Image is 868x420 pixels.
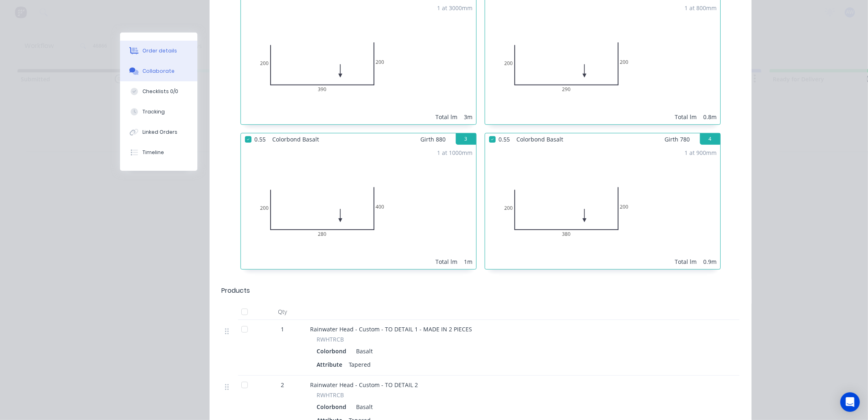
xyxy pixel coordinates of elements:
[317,359,346,370] div: Attribute
[120,102,197,122] button: Tracking
[436,113,458,121] div: Total lm
[269,133,323,145] span: Colorbond Basalt
[421,133,446,145] span: Girth 880
[142,67,175,75] div: Collaborate
[464,113,473,121] div: 3m
[142,149,164,156] div: Timeline
[353,401,373,413] div: Basalt
[222,286,250,296] div: Products
[281,381,284,389] span: 2
[353,345,373,357] div: Basalt
[142,108,165,115] div: Tracking
[346,359,374,370] div: Tapered
[310,325,472,333] span: Rainwater Head - Custom - TO DETAIL 1 - MADE IN 2 PIECES
[241,0,476,124] div: 02003902001 at 3000mmTotal lm3m
[251,133,269,145] span: 0.55
[840,392,860,412] div: Open Intercom Messenger
[317,335,344,344] span: RWHTRCB
[675,257,697,266] div: Total lm
[317,401,350,413] div: Colorbond
[665,133,690,145] span: Girth 780
[436,257,458,266] div: Total lm
[120,122,197,142] button: Linked Orders
[704,257,717,266] div: 0.9m
[317,391,344,399] span: RWHTRCB
[281,325,284,333] span: 1
[685,4,717,12] div: 1 at 800mm
[456,133,476,145] button: 3
[142,47,177,54] div: Order details
[120,41,197,61] button: Order details
[496,133,514,145] span: 0.55
[675,113,697,121] div: Total lm
[464,257,473,266] div: 1m
[437,148,473,157] div: 1 at 1000mm
[142,128,177,136] div: Linked Orders
[514,133,567,145] span: Colorbond Basalt
[120,81,197,102] button: Checklists 0/0
[704,113,717,121] div: 0.8m
[700,133,720,145] button: 4
[258,304,307,320] div: Qty
[142,88,178,95] div: Checklists 0/0
[120,61,197,81] button: Collaborate
[310,381,418,389] span: Rainwater Head - Custom - TO DETAIL 2
[317,345,350,357] div: Colorbond
[437,4,473,12] div: 1 at 3000mm
[120,142,197,163] button: Timeline
[241,145,476,269] div: 02002804001 at 1000mmTotal lm1m
[685,148,717,157] div: 1 at 900mm
[485,145,720,269] div: 02003802001 at 900mmTotal lm0.9m
[485,0,720,124] div: 02002902001 at 800mmTotal lm0.8m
